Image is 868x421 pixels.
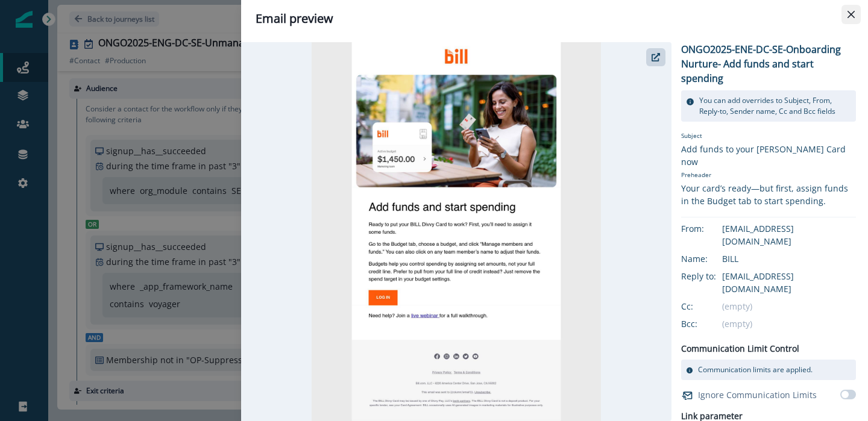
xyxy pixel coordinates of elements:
div: Name: [681,252,741,265]
div: (empty) [722,300,856,313]
p: Subject [681,131,856,143]
button: Close [841,5,861,24]
div: From: [681,222,741,235]
div: Bcc: [681,317,741,330]
img: email asset unavailable [312,42,601,421]
p: ONGO2025-ENE-DC-SE-Onboarding Nurture- Add funds and start spending [681,42,856,86]
div: (empty) [722,317,856,330]
div: Email preview [256,10,854,28]
div: Reply to: [681,270,741,282]
div: Add funds to your [PERSON_NAME] Card now [681,143,856,168]
div: [EMAIL_ADDRESS][DOMAIN_NAME] [722,270,856,295]
div: [EMAIL_ADDRESS][DOMAIN_NAME] [722,222,856,248]
div: Cc: [681,300,741,313]
p: Preheader [681,168,856,182]
div: BILL [722,252,856,265]
div: Your card’s ready—but first, assign funds in the Budget tab to start spending. [681,182,856,207]
p: You can add overrides to Subject, From, Reply-to, Sender name, Cc and Bcc fields [699,95,851,117]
